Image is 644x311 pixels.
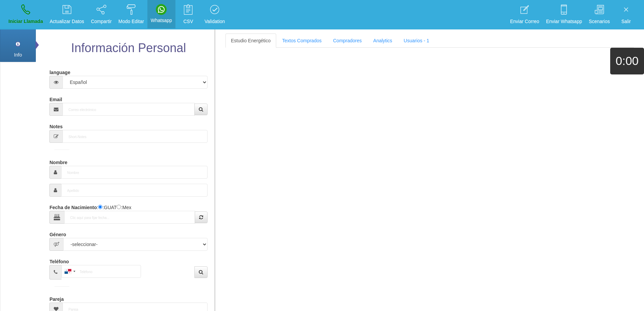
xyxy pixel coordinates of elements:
[61,166,207,179] input: Nombre
[277,34,327,48] a: Textos Comprados
[151,17,172,24] p: Whatsapp
[49,94,62,103] label: Email
[61,184,207,197] input: Apellido
[49,67,70,76] label: language
[148,2,174,26] a: Whatsapp
[508,2,542,27] a: Enviar Correo
[328,34,367,48] a: Compradores
[368,34,398,48] a: Analytics
[63,103,194,116] input: Correo electrónico
[62,265,77,277] div: Panama (Panamá): +507
[49,202,97,211] label: Fecha de Nacimiento
[614,2,638,27] a: Salir
[47,2,87,27] a: Actualizar Datos
[49,256,69,265] label: Teléfono
[179,18,198,25] p: CSV
[510,18,539,25] p: Enviar Correo
[617,18,636,25] p: Salir
[398,34,434,48] a: Usuarios - 1
[48,41,209,55] h2: Información Personal
[49,229,66,238] label: Género
[63,130,207,143] input: Short-Notes
[49,121,63,130] label: Notes
[116,2,146,27] a: Modo Editar
[544,2,585,27] a: Enviar Whatsapp
[49,293,64,303] label: Pareja
[205,18,225,25] p: Validation
[610,54,644,68] h1: 0:00
[6,2,45,27] a: Iniciar Llamada
[89,2,114,27] a: Compartir
[62,265,141,278] input: Teléfono
[546,18,582,25] p: Enviar Whatsapp
[49,202,207,224] div: : :GUAT :Mex
[118,18,144,25] p: Modo Editar
[49,157,67,166] label: Nombre
[117,205,121,209] input: :Yuca-Mex
[50,18,84,25] p: Actualizar Datos
[98,205,102,209] input: :Quechi GUAT
[176,2,200,27] a: CSV
[589,18,610,25] p: Scenarios
[587,2,612,27] a: Scenarios
[8,18,43,25] p: Iniciar Llamada
[91,18,112,25] p: Compartir
[202,2,227,27] a: Validation
[225,34,276,48] a: Estudio Energético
